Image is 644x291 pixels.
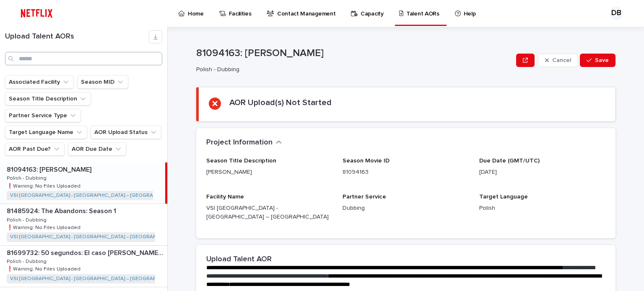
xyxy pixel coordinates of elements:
p: ❗️Warning: No Files Uploaded [7,182,82,189]
h1: Upload Talent AORs [5,32,149,41]
p: 81094163: [PERSON_NAME] [7,164,93,174]
h2: Upload Talent AOR [206,255,272,264]
button: Associated Facility [5,75,74,89]
span: Cancel [552,57,571,63]
span: Partner Service [343,194,386,200]
p: Polish - Dubbing [196,66,509,73]
span: Due Date (GMT/UTC) [479,158,540,164]
p: ❗️Warning: No Files Uploaded [7,223,82,231]
button: Season MID [77,75,128,89]
p: Polish - Dubbing [7,216,48,223]
a: VSI [GEOGRAPHIC_DATA] - [GEOGRAPHIC_DATA] – [GEOGRAPHIC_DATA] [10,276,181,282]
button: Cancel [538,54,578,67]
p: [PERSON_NAME] [206,168,332,177]
p: 81485924: The Abandons: Season 1 [7,206,118,215]
button: AOR Past Due? [5,142,65,156]
p: ❗️Warning: No Files Uploaded [7,265,82,272]
button: Season Title Description [5,92,91,106]
div: DB [610,7,623,20]
h2: Project Information [206,138,273,147]
button: Target Language Name [5,126,87,139]
button: AOR Upload Status [91,126,161,139]
button: AOR Due Date [68,142,126,156]
p: Dubbing [343,204,469,213]
button: Partner Service Type [5,109,81,122]
span: Season Movie ID [343,158,390,164]
p: VSI [GEOGRAPHIC_DATA] - [GEOGRAPHIC_DATA] – [GEOGRAPHIC_DATA] [206,204,332,221]
p: 81094163: [PERSON_NAME] [196,47,513,59]
span: Save [595,57,609,63]
img: ifQbXi3ZQGMSEF7WDB7W [17,5,57,22]
h2: AOR Upload(s) Not Started [229,98,332,108]
span: Target Language [479,194,528,200]
button: Project Information [206,138,282,147]
span: Facility Name [206,194,244,200]
input: Search [5,52,162,65]
p: [DATE] [479,168,605,177]
button: Save [580,54,615,67]
span: Season Title Description [206,158,276,164]
p: Polish - Dubbing [7,257,48,265]
a: VSI [GEOGRAPHIC_DATA] - [GEOGRAPHIC_DATA] – [GEOGRAPHIC_DATA] [10,193,181,198]
p: Polish - Dubbing [7,174,48,181]
a: VSI [GEOGRAPHIC_DATA] - [GEOGRAPHIC_DATA] – [GEOGRAPHIC_DATA] [10,234,181,240]
p: 81699732: 50 segundos: El caso Fernando Báez Sosa: Limited Series [7,247,166,257]
p: 81094163 [343,168,469,177]
p: Polish [479,204,605,213]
